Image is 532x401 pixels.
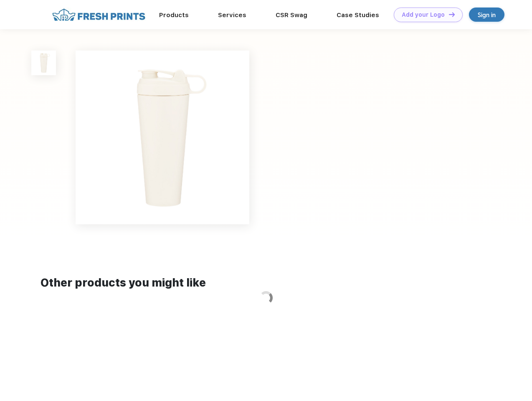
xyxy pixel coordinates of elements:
[478,10,496,20] div: Sign in
[469,8,504,22] a: Sign in
[449,12,455,17] img: DT
[76,51,249,224] img: func=resize&h=640
[402,11,445,18] div: Add your Logo
[41,275,491,291] div: Other products you might like
[31,51,56,75] img: func=resize&h=100
[50,8,148,22] img: fo%20logo%202.webp
[159,11,189,19] a: Products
